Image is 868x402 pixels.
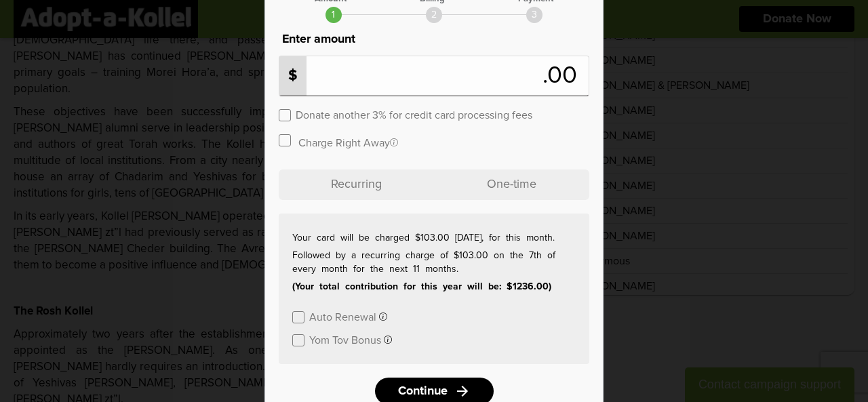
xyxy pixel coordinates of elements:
label: Yom Tov Bonus [309,333,381,346]
label: Auto Renewal [309,310,376,323]
div: 2 [426,7,442,23]
p: One-time [434,169,589,200]
button: Yom Tov Bonus [309,333,392,346]
label: Charge Right Away [298,136,398,148]
p: Your card will be charged $103.00 [DATE], for this month. [292,231,576,245]
span: Continue [398,385,448,397]
p: (Your total contribution for this year will be: $1236.00) [292,280,576,294]
div: 1 [325,7,342,23]
label: Donate another 3% for credit card processing fees [296,108,532,121]
p: Followed by a recurring charge of $103.00 on the 7th of every month for the next 11 months. [292,249,576,276]
p: Recurring [279,169,434,200]
p: Enter amount [279,30,589,49]
i: arrow_forward [454,383,471,399]
span: .00 [542,64,584,88]
div: 3 [526,7,542,23]
button: Auto Renewal [309,310,387,323]
p: $ [279,56,307,96]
